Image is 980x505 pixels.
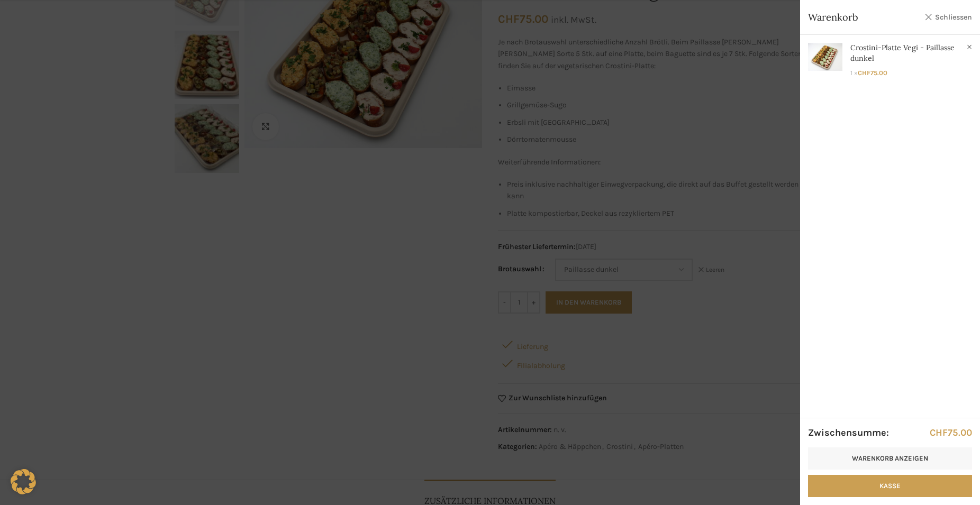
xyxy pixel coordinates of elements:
a: Warenkorb anzeigen [808,447,972,470]
span: Warenkorb [808,11,919,24]
a: Crostini-Platte Vegi - Paillasse dunkel aus Warenkorb entfernen [964,42,975,52]
a: Schliessen [924,11,972,24]
bdi: 75.00 [930,427,972,438]
span: CHF [930,427,948,438]
strong: Zwischensumme: [808,426,889,439]
a: Anzeigen [800,35,980,81]
a: Kasse [808,475,972,497]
